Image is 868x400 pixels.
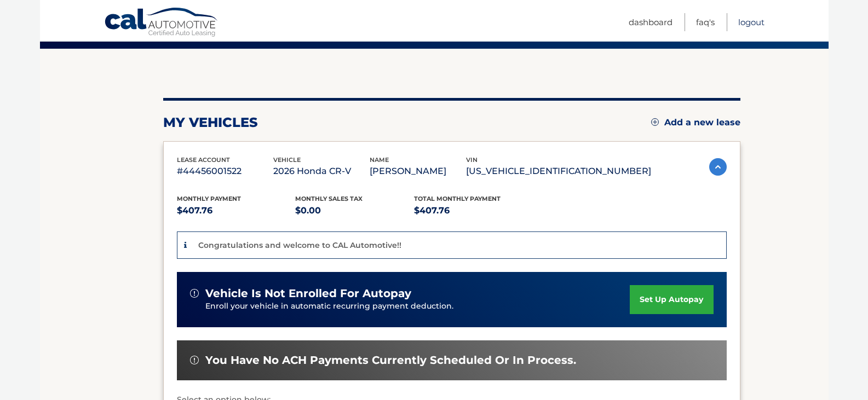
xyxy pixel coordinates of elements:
[190,356,199,364] img: alert-white.svg
[651,118,659,126] img: add.svg
[205,287,411,300] span: vehicle is not enrolled for autopay
[696,13,715,31] a: FAQ's
[466,164,651,179] p: [US_VEHICLE_IDENTIFICATION_NUMBER]
[630,285,713,314] a: set up autopay
[370,156,389,164] span: name
[177,156,230,164] span: lease account
[273,156,301,164] span: vehicle
[651,117,740,128] a: Add a new lease
[709,158,727,176] img: accordion-active.svg
[370,164,466,179] p: [PERSON_NAME]
[104,7,219,39] a: Cal Automotive
[414,203,533,218] p: $407.76
[163,114,258,131] h2: my vehicles
[177,164,273,179] p: #44456001522
[177,203,296,218] p: $407.76
[414,195,501,202] span: Total Monthly Payment
[198,240,401,250] p: Congratulations and welcome to CAL Automotive!!
[177,195,241,202] span: Monthly Payment
[295,203,414,218] p: $0.00
[629,13,672,31] a: Dashboard
[466,156,478,164] span: vin
[190,289,199,298] img: alert-white.svg
[273,164,370,179] p: 2026 Honda CR-V
[738,13,764,31] a: Logout
[295,195,363,202] span: Monthly sales Tax
[205,353,576,367] span: You have no ACH payments currently scheduled or in process.
[205,300,630,312] p: Enroll your vehicle in automatic recurring payment deduction.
